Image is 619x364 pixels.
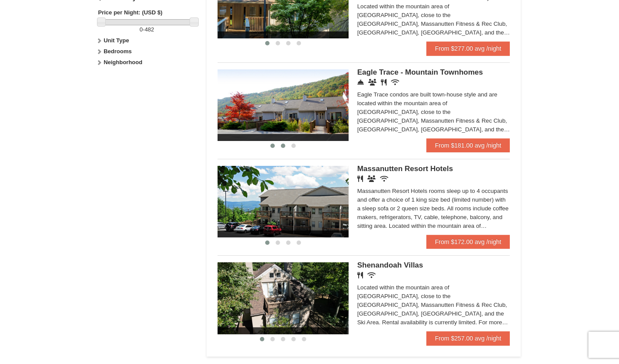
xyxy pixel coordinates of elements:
[145,26,154,33] span: 482
[357,68,483,76] span: Eagle Trace - Mountain Townhomes
[98,25,196,34] label: -
[426,235,510,249] a: From $172.00 avg /night
[367,175,376,182] i: Banquet Facilities
[98,9,163,16] strong: Price per Night: (USD $)
[357,272,363,278] i: Restaurant
[104,37,129,44] strong: Unit Type
[391,79,399,86] i: Wireless Internet (free)
[357,90,510,134] div: Eagle Trace condos are built town-house style and are located within the mountain area of [GEOGRA...
[357,165,453,173] span: Massanutten Resort Hotels
[380,175,388,182] i: Wireless Internet (free)
[426,41,510,55] a: From $277.00 avg /night
[367,272,376,278] i: Wireless Internet (free)
[357,261,423,269] span: Shenandoah Villas
[426,138,510,152] a: From $181.00 avg /night
[104,48,131,55] strong: Bedrooms
[104,59,142,65] strong: Neighborhood
[368,79,377,86] i: Conference Facilities
[357,187,510,230] div: Massanutten Resort Hotels rooms sleep up to 4 occupants and offer a choice of 1 king size bed (li...
[140,26,143,33] span: 0
[357,79,364,86] i: Concierge Desk
[381,79,387,86] i: Restaurant
[426,331,510,345] a: From $257.00 avg /night
[357,175,363,182] i: Restaurant
[357,283,510,327] div: Located within the mountain area of [GEOGRAPHIC_DATA], close to the [GEOGRAPHIC_DATA], Massanutte...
